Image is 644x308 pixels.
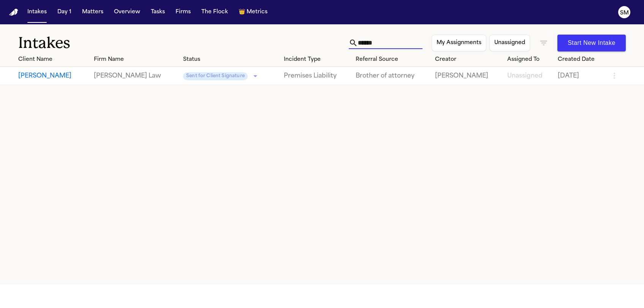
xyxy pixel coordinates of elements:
[507,73,543,79] span: Unassigned
[9,9,18,16] a: Home
[94,56,177,64] div: Firm Name
[111,5,143,19] button: Overview
[507,71,552,81] a: View details for Charlene Dunham
[557,35,626,51] button: Start New Intake
[18,33,349,52] h1: Intakes
[489,35,530,51] button: Unassigned
[9,9,18,16] img: Finch Logo
[18,56,88,64] div: Client Name
[183,72,248,81] span: Sent for Client Signature
[183,56,278,64] div: Status
[356,71,429,81] a: View details for Charlene Dunham
[558,56,604,64] div: Created Date
[24,5,50,19] button: Intakes
[432,35,486,51] button: My Assignments
[284,71,350,81] a: View details for Charlene Dunham
[236,5,271,19] button: crownMetrics
[54,5,74,19] button: Day 1
[18,71,88,81] button: View details for Charlene Dunham
[172,5,194,19] button: Firms
[148,5,168,19] button: Tasks
[198,5,231,19] button: The Flock
[183,71,260,81] div: Update intake status
[435,71,501,81] a: View details for Charlene Dunham
[558,71,604,81] a: View details for Charlene Dunham
[507,56,552,64] div: Assigned To
[435,56,501,64] div: Creator
[284,56,350,64] div: Incident Type
[94,71,177,81] a: View details for Charlene Dunham
[356,56,429,64] div: Referral Source
[79,5,106,19] button: Matters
